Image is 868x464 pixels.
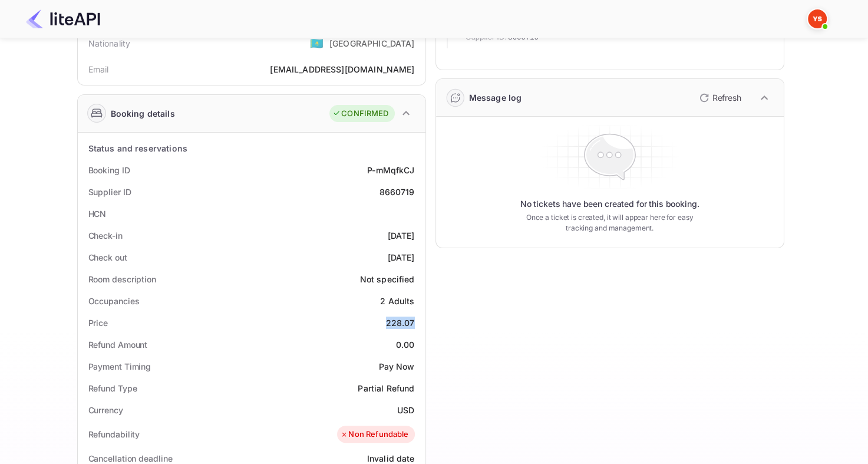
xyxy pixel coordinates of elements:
[380,295,414,307] div: 2 Adults
[388,251,415,264] div: [DATE]
[360,273,415,285] div: Not specified
[88,338,148,351] div: Refund Amount
[692,88,746,107] button: Refresh
[111,107,175,120] div: Booking details
[379,186,414,198] div: 8660719
[520,198,699,210] p: No tickets have been created for this booking.
[358,382,414,394] div: Partial Refund
[712,91,741,104] p: Refresh
[88,360,151,373] div: Payment Timing
[88,428,140,440] div: Refundability
[310,32,324,54] span: United States
[88,273,156,285] div: Room description
[386,317,415,329] div: 228.07
[88,317,108,329] div: Price
[26,9,100,28] img: LiteAPI Logo
[367,164,414,176] div: P-mMqfkCJ
[88,382,137,394] div: Refund Type
[378,360,414,373] div: Pay Now
[88,251,127,264] div: Check out
[88,295,140,307] div: Occupancies
[88,404,123,416] div: Currency
[469,91,522,104] div: Message log
[340,429,408,440] div: Non Refundable
[397,404,414,416] div: USD
[332,108,388,120] div: CONFIRMED
[388,229,415,242] div: [DATE]
[808,9,827,28] img: Yandex Support
[88,186,131,198] div: Supplier ID
[329,37,415,50] div: [GEOGRAPHIC_DATA]
[517,212,703,233] p: Once a ticket is created, it will appear here for easy tracking and management.
[88,164,130,176] div: Booking ID
[88,208,107,220] div: HCN
[270,63,414,75] div: [EMAIL_ADDRESS][DOMAIN_NAME]
[88,142,187,154] div: Status and reservations
[88,229,123,242] div: Check-in
[88,63,109,75] div: Email
[396,338,415,351] div: 0.00
[88,37,131,50] div: Nationality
